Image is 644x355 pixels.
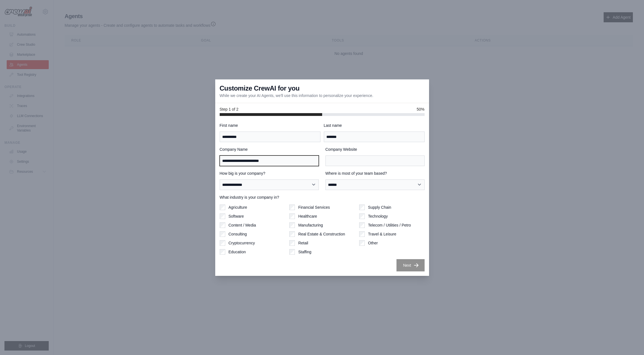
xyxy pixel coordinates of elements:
label: Consulting [229,231,247,237]
label: Where is most of your team based? [325,171,425,176]
label: Other [368,240,378,246]
h3: Customize CrewAI for you [220,84,300,93]
label: Content / Media [229,222,256,228]
span: 50% [417,106,424,112]
iframe: Chat Widget [616,328,644,355]
label: Company Website [325,147,425,152]
label: Supply Chain [368,205,391,210]
label: Education [229,249,246,255]
label: Real Estate & Construction [298,231,345,237]
label: Company Name [220,147,319,152]
label: Cryptocurrency [229,240,255,246]
label: Healthcare [298,213,317,219]
label: Telecom / Utilities / Petro [368,222,411,228]
label: Technology [368,213,388,219]
label: Retail [298,240,308,246]
button: Next [396,259,425,271]
label: What industry is your company in? [220,194,425,200]
label: Financial Services [298,205,330,210]
label: Manufacturing [298,222,323,228]
p: While we create your AI Agents, we'll use this information to personalize your experience. [220,93,373,98]
label: Software [229,213,244,219]
label: Staffing [298,249,311,255]
label: Last name [324,123,425,128]
label: Travel & Leisure [368,231,396,237]
label: How big is your company? [220,171,319,176]
label: Agriculture [229,205,247,210]
span: Step 1 of 2 [220,106,239,112]
label: First name [220,123,320,128]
